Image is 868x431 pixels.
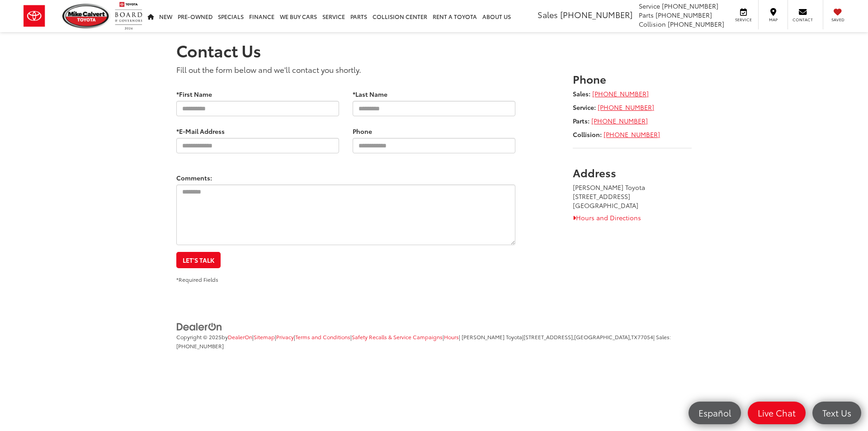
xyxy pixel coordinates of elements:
span: [PHONE_NUMBER] [668,19,724,28]
strong: Parts: [573,116,590,125]
span: [PHONE_NUMBER] [662,1,718,10]
span: Service [639,1,660,10]
span: [PHONE_NUMBER] [656,10,712,19]
label: *First Name [176,90,212,99]
span: Contact [793,17,813,23]
a: Terms and Conditions [295,333,350,341]
label: Phone [353,127,372,136]
span: | [275,333,294,341]
a: Hours and Directions [573,213,641,222]
a: [PHONE_NUMBER] [598,103,654,112]
a: [PHONE_NUMBER] [604,130,660,139]
address: [PERSON_NAME] Toyota [STREET_ADDRESS] [GEOGRAPHIC_DATA] [573,183,692,210]
span: Service [733,17,754,23]
span: Español [694,407,736,418]
p: Fill out the form below and we'll contact you shortly. [176,64,515,75]
a: [PHONE_NUMBER] [592,89,649,98]
h3: Phone [573,73,692,85]
a: DealerOn Home Page [228,333,252,341]
a: Hours [444,333,459,341]
a: Español [689,402,741,424]
span: | [443,333,459,341]
label: *E-Mail Address [176,127,225,136]
span: [STREET_ADDRESS], [524,333,574,341]
span: TX [631,333,637,341]
span: Sales [538,9,558,20]
span: | [522,333,653,341]
span: Parts [639,10,654,19]
a: Sitemap [254,333,275,341]
img: Mike Calvert Toyota [62,4,110,28]
label: *Last Name [353,90,387,99]
span: Map [763,17,783,23]
a: [PHONE_NUMBER] [591,116,648,125]
label: Comments: [176,173,212,182]
span: [PHONE_NUMBER] [560,9,632,20]
span: Text Us [818,407,856,418]
a: Live Chat [748,402,806,424]
h3: Address [573,166,692,178]
a: Privacy [276,333,294,341]
img: DealerOn [176,322,222,332]
span: [GEOGRAPHIC_DATA], [574,333,631,341]
strong: Service: [573,103,596,112]
span: 77054 [637,333,653,341]
span: Live Chat [753,407,800,418]
span: by [222,333,252,341]
span: | [252,333,275,341]
span: Copyright © 2025 [176,333,222,341]
span: Saved [828,17,848,23]
a: Text Us [812,402,861,424]
small: *Required Fields [176,275,218,283]
button: Let's Talk [176,252,221,268]
span: | [350,333,443,341]
strong: Sales: [573,89,590,98]
a: Safety Recalls & Service Campaigns, Opens in a new tab [352,333,443,341]
span: Collision [639,19,666,28]
span: | [PERSON_NAME] Toyota [459,333,522,341]
strong: Collision: [573,130,602,139]
span: [PHONE_NUMBER] [176,342,224,350]
span: | [294,333,350,341]
a: DealerOn [176,322,222,331]
h1: Contact Us [176,41,692,59]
